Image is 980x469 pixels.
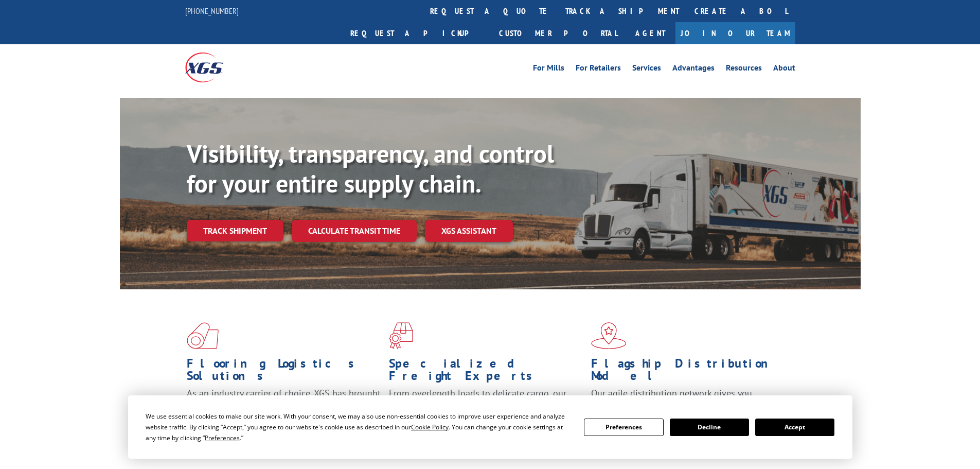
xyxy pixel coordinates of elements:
[584,419,663,436] button: Preferences
[205,433,240,442] span: Preferences
[292,220,417,242] a: Calculate transit time
[591,322,627,349] img: xgs-icon-flagship-distribution-model-red
[591,357,786,387] h1: Flagship Distribution Model
[672,64,715,75] a: Advantages
[533,64,564,75] a: For Mills
[425,220,513,242] a: XGS ASSISTANT
[187,387,381,424] span: As an industry carrier of choice, XGS has brought innovation and dedication to flooring logistics...
[491,22,625,44] a: Customer Portal
[389,322,413,349] img: xgs-icon-focused-on-flooring-red
[576,64,621,75] a: For Retailers
[187,220,283,241] a: Track shipment
[187,357,381,387] h1: Flooring Logistics Solutions
[389,387,583,433] p: From overlength loads to delicate cargo, our experienced staff knows the best way to move your fr...
[675,22,795,44] a: Join Our Team
[389,357,583,387] h1: Specialized Freight Experts
[185,6,239,16] a: [PHONE_NUMBER]
[632,64,661,75] a: Services
[411,423,449,431] span: Cookie Policy
[670,419,749,436] button: Decline
[755,419,834,436] button: Accept
[128,395,852,459] div: Cookie Consent Prompt
[187,322,219,349] img: xgs-icon-total-supply-chain-intelligence-red
[146,411,572,443] div: We use essential cookies to make our site work. With your consent, we may also use non-essential ...
[726,64,762,75] a: Resources
[773,64,795,75] a: About
[591,387,780,411] span: Our agile distribution network gives you nationwide inventory management on demand.
[187,137,554,199] b: Visibility, transparency, and control for your entire supply chain.
[625,22,675,44] a: Agent
[343,22,491,44] a: Request a pickup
